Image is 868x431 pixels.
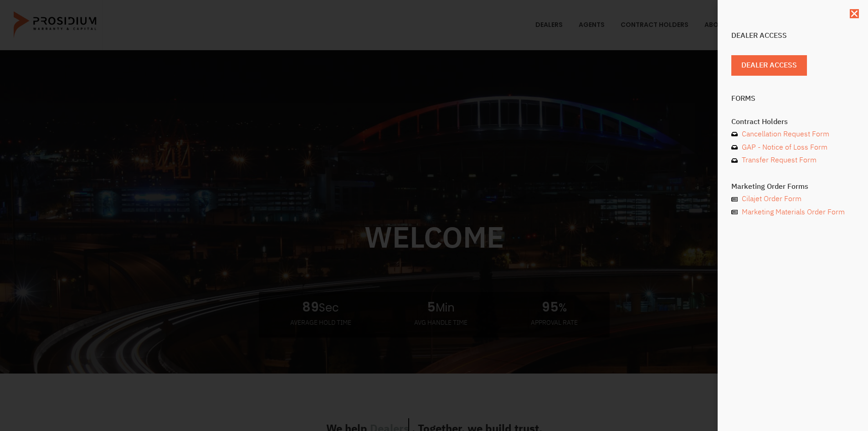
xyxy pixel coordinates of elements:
[740,141,827,154] span: GAP - Notice of Loss Form
[731,55,807,76] a: Dealer Access
[740,206,845,219] span: Marketing Materials Order Form
[731,118,854,125] h4: Contract Holders
[731,95,854,102] h4: Forms
[850,9,859,18] a: Close
[731,32,854,39] h4: Dealer Access
[740,154,817,167] span: Transfer Request Form
[731,128,854,141] a: Cancellation Request Form
[731,183,854,190] h4: Marketing Order Forms
[740,128,829,141] span: Cancellation Request Form
[731,192,854,206] a: Cilajet Order Form
[731,141,854,154] a: GAP - Notice of Loss Form
[731,154,854,167] a: Transfer Request Form
[741,59,797,72] span: Dealer Access
[731,206,854,219] a: Marketing Materials Order Form
[740,192,801,206] span: Cilajet Order Form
